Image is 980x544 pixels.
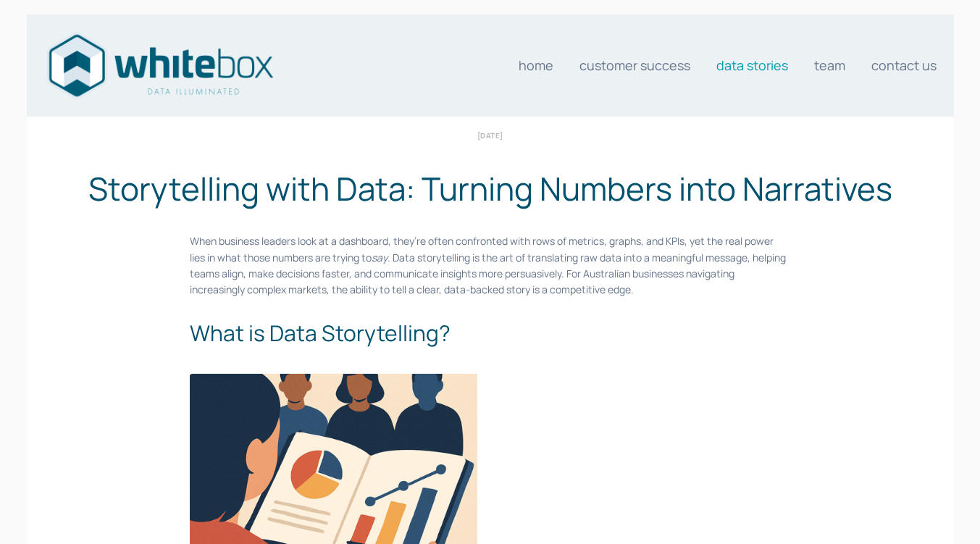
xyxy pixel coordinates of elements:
em: say [372,251,388,264]
h1: Storytelling with Data: Turning Numbers into Narratives [34,172,947,204]
p: When business leaders look at a dashboard, they’re often confronted with rows of metrics, graphs,... [190,233,790,298]
a: Data stories [716,51,788,80]
a: Contact us [871,51,937,80]
a: Home [519,51,553,80]
time: [DATE] [477,127,503,143]
h2: What is Data Storytelling? [190,317,790,349]
img: Data consultants [44,30,276,101]
a: Customer Success [579,51,690,80]
a: Team [814,51,845,80]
